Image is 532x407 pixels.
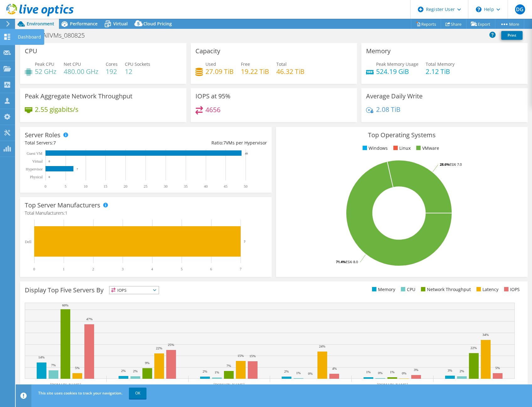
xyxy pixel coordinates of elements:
li: Memory [370,286,395,293]
li: Linux [392,145,411,152]
span: Performance [70,21,98,27]
tspan: ESXi 8.0 [346,259,358,264]
span: Total [276,61,287,67]
text: 45 [224,184,227,189]
text: 47% [86,317,93,321]
span: Net CPU [64,61,81,67]
h3: CPU [25,48,37,55]
a: More [495,19,524,29]
span: Used [205,61,216,67]
h3: Average Daily Write [366,93,423,100]
span: Cores [106,61,118,67]
h4: 12 [125,68,150,75]
text: 2% [121,369,126,373]
text: 0% [378,371,383,375]
h4: 4656 [205,106,221,113]
h3: Capacity [195,48,220,55]
tspan: 71.4% [336,259,346,264]
span: 7 [53,140,56,146]
li: IOPS [503,286,520,293]
h3: Server Roles [25,132,61,138]
text: 1% [296,371,301,375]
text: 22% [471,346,477,350]
text: 1% [215,370,219,374]
text: 7 [240,267,242,271]
text: 7% [226,364,231,368]
a: Share [441,19,466,29]
text: 0% [308,372,313,375]
text: 0 [49,160,50,163]
span: CPU Sockets [125,61,150,67]
text: Dell [25,240,31,244]
text: 7 [244,240,246,243]
span: DG [515,4,525,14]
div: Dashboard [15,29,44,45]
span: Cloud Pricing [143,21,172,27]
text: 1% [366,370,371,374]
tspan: ESXi 7.0 [450,162,462,167]
text: 0% [402,371,407,375]
h4: 19.22 TiB [241,68,269,75]
a: OK [129,388,146,399]
text: [DOMAIN_NAME] [214,383,245,387]
div: Ratio: VMs per Hypervisor [146,139,267,146]
li: VMware [415,145,439,152]
text: 4 [151,267,153,271]
text: 2% [203,369,207,373]
text: 30 [164,184,168,189]
text: 35 [184,184,188,189]
text: 20 [124,184,127,189]
text: 50 [244,184,247,189]
text: [DOMAIN_NAME] [377,383,408,387]
span: Total Memory [426,61,455,67]
a: Print [501,31,523,40]
span: Free [241,61,250,67]
text: 3% [414,368,418,372]
text: 0 [49,175,50,179]
text: 2% [284,369,289,373]
div: Total Servers: [25,139,146,146]
h4: 192 [106,68,118,75]
span: Virtual [113,21,128,27]
h3: Top Server Manufacturers [25,202,100,209]
li: Latency [475,286,498,293]
text: Hypervisor [26,167,43,171]
text: 22% [156,346,162,350]
text: 1% [390,370,395,374]
text: 0 [33,267,35,271]
text: 15% [237,354,244,357]
text: 10 [84,184,88,189]
h3: Peak Aggregate Network Throughput [25,93,132,100]
h3: Top Operating Systems [281,132,523,138]
span: Peak Memory Usage [376,61,418,67]
text: 60% [62,303,68,307]
text: 34% [482,333,489,337]
text: 15 [104,184,107,189]
text: 7% [51,363,56,367]
h4: 2.55 gigabits/s [35,106,78,113]
text: 3 [122,267,124,271]
text: [DOMAIN_NAME] [50,383,81,387]
li: Network Throughput [419,286,471,293]
text: 15% [249,354,256,358]
text: 2 [92,267,94,271]
text: 2% [133,369,138,373]
h4: 480.00 GHz [64,68,98,75]
li: Windows [361,145,388,152]
text: 24% [319,344,325,348]
text: 7 [77,168,78,171]
h3: IOPS at 95% [195,93,231,100]
text: Physical [30,175,43,179]
tspan: 28.6% [440,162,450,167]
text: Virtual [32,159,43,164]
h4: 524.19 GiB [376,68,418,75]
text: 5% [75,366,80,370]
text: 6 [210,267,212,271]
text: 1 [63,267,65,271]
text: 4% [332,367,337,370]
text: 0 [45,184,46,189]
span: 7 [223,140,226,146]
h4: Total Manufacturers: [25,210,267,217]
h4: 2.08 TiB [376,106,401,113]
h4: 46.32 TiB [276,68,305,75]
